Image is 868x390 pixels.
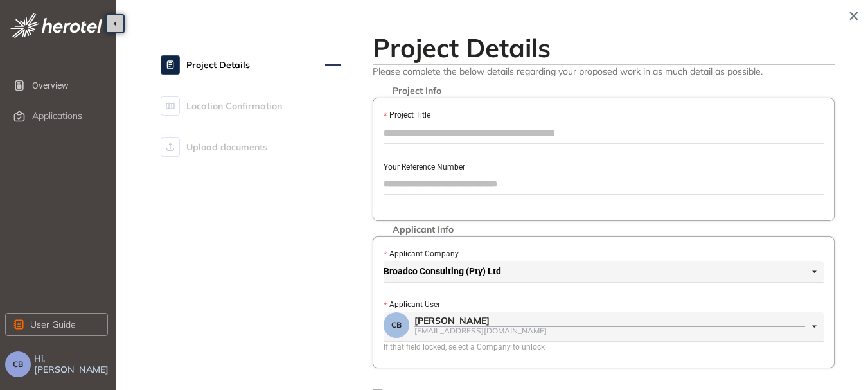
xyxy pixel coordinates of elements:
span: Upload documents [186,134,267,160]
span: CB [391,321,402,330]
button: User Guide [5,313,108,336]
span: Project Info [386,85,448,96]
img: logo [10,13,102,38]
span: CB [13,360,23,369]
label: Your Reference Number [384,161,465,173]
div: [EMAIL_ADDRESS][DOMAIN_NAME] [414,326,805,335]
div: [PERSON_NAME] [414,315,805,326]
span: Broadco Consulting (Pty) Ltd [384,261,817,282]
span: Overview [32,73,105,98]
span: Please complete the below details regarding your proposed work in as much detail as possible. [373,65,835,77]
span: Applicant Info [386,224,460,235]
span: Project Details [186,52,250,78]
h2: Project Details [373,32,835,63]
label: Project Title [384,109,430,121]
span: Applications [32,111,82,121]
label: Applicant User [384,299,440,311]
input: Project Title [384,123,824,143]
input: Your Reference Number [384,174,824,193]
span: Hi, [PERSON_NAME] [34,353,111,375]
span: Location Confirmation [186,93,282,119]
button: CB [5,351,31,377]
div: If that field locked, select a Company to unlock [384,341,824,353]
label: Applicant Company [384,248,459,260]
span: User Guide [30,317,76,332]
